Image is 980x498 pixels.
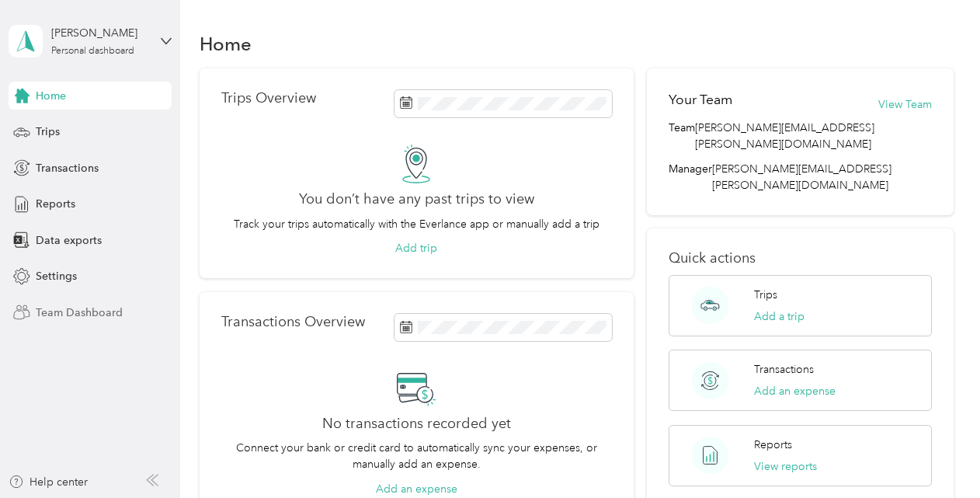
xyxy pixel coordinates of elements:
p: Trips Overview [221,90,316,106]
button: Help center [9,474,88,490]
p: Transactions Overview [221,314,365,330]
span: [PERSON_NAME][EMAIL_ADDRESS][PERSON_NAME][DOMAIN_NAME] [695,120,931,152]
span: [PERSON_NAME][EMAIL_ADDRESS][PERSON_NAME][DOMAIN_NAME] [712,162,891,192]
button: Add an expense [754,383,836,399]
p: Track your trips automatically with the Everlance app or manually add a trip [234,216,599,232]
button: Add an expense [376,481,457,497]
iframe: Everlance-gr Chat Button Frame [893,411,980,498]
span: Home [36,88,66,104]
p: Trips [754,287,777,303]
span: Reports [36,196,75,212]
p: Reports [754,437,792,453]
h2: You don’t have any past trips to view [299,191,534,207]
p: Quick actions [669,250,931,266]
div: Personal dashboard [51,47,134,56]
button: View reports [754,458,817,475]
span: Team [669,120,695,152]
span: Transactions [36,160,99,176]
span: Data exports [36,232,102,249]
span: Trips [36,124,60,140]
div: [PERSON_NAME] [51,25,148,41]
button: Add a trip [754,308,805,325]
button: View Team [878,96,932,113]
button: Add trip [395,240,437,256]
span: Settings [36,268,77,284]
p: Connect your bank or credit card to automatically sync your expenses, or manually add an expense. [221,440,612,472]
span: Manager [669,161,712,193]
span: Team Dashboard [36,305,123,321]
h2: Your Team [669,90,732,110]
p: Transactions [754,361,814,378]
h1: Home [200,36,252,52]
h2: No transactions recorded yet [322,416,511,432]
